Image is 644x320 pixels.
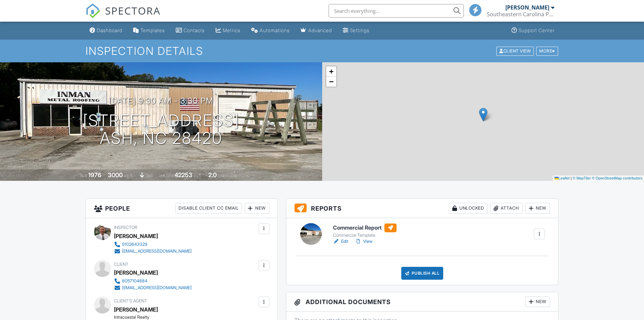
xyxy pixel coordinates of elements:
[333,233,397,238] div: Commercial Template
[140,27,165,33] div: Templates
[286,292,558,312] h3: Additional Documents
[401,267,444,280] div: Publish All
[87,24,125,37] a: Dashboard
[218,173,237,178] span: bathrooms
[130,24,168,37] a: Templates
[122,278,147,284] div: 8057104884
[105,3,161,18] span: SPECTORA
[86,9,161,23] a: SPECTORA
[298,24,335,37] a: Advanced
[175,203,242,214] div: Disable Client CC Email
[122,285,192,291] div: [EMAIL_ADDRESS][DOMAIN_NAME]
[108,171,123,178] div: 3000
[213,24,243,37] a: Metrics
[145,173,153,178] span: slab
[184,27,205,33] div: Contacts
[114,298,147,303] span: Client's Agent
[333,223,397,232] h6: Commercial Report
[573,176,591,180] a: © MapTiler
[326,77,336,87] a: Zoom out
[329,4,464,18] input: Search everything...
[114,315,197,320] div: Intracoastal Realty
[333,238,348,245] a: Edit
[208,171,217,178] div: 2.0
[114,262,128,267] span: Client
[333,223,397,238] a: Commercial Report Commercial Template
[340,24,372,37] a: Settings
[114,225,137,230] span: Inspector
[86,199,278,218] h3: People
[174,171,192,178] div: 42253
[114,284,192,291] a: [EMAIL_ADDRESS][DOMAIN_NAME]
[525,296,550,307] div: New
[487,11,554,18] div: Southeastern Carolina Property Inspections
[114,278,192,284] a: 8057104884
[519,27,555,33] div: Support Center
[308,27,332,33] div: Advanced
[245,203,269,214] div: New
[592,176,642,180] a: © OpenStreetMap contributors
[571,176,572,180] span: |
[554,176,570,180] a: Leaflet
[490,203,523,214] div: Attach
[329,67,333,76] span: +
[479,108,487,122] img: Marker
[260,27,290,33] div: Automations
[449,203,487,214] div: Unlocked
[496,46,534,56] div: Client View
[525,203,550,214] div: New
[88,171,101,178] div: 1976
[122,242,147,247] div: 9102643329
[114,231,158,241] div: [PERSON_NAME]
[114,248,192,255] a: [EMAIL_ADDRESS][DOMAIN_NAME]
[122,249,192,254] div: [EMAIL_ADDRESS][DOMAIN_NAME]
[536,46,558,56] div: More
[86,3,100,18] img: The Best Home Inspection Software - Spectora
[109,96,213,105] h3: [DATE] 9:30 am - 3:30 pm
[496,48,535,53] a: Client View
[114,241,192,248] a: 9102643329
[173,24,208,37] a: Contacts
[350,27,369,33] div: Settings
[80,173,87,178] span: Built
[355,238,373,245] a: View
[97,27,122,33] div: Dashboard
[223,27,240,33] div: Metrics
[124,173,133,178] span: sq. ft.
[505,4,549,11] div: [PERSON_NAME]
[329,77,333,86] span: −
[114,304,158,315] a: [PERSON_NAME]
[83,112,239,148] h1: [STREET_ADDRESS] Ash, NC 28420
[326,66,336,77] a: Zoom in
[86,45,559,57] h1: Inspection Details
[509,24,557,37] a: Support Center
[159,173,173,178] span: Lot Size
[193,173,202,178] span: sq.ft.
[114,268,158,278] div: [PERSON_NAME]
[248,24,292,37] a: Automations (Basic)
[286,199,558,218] h3: Reports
